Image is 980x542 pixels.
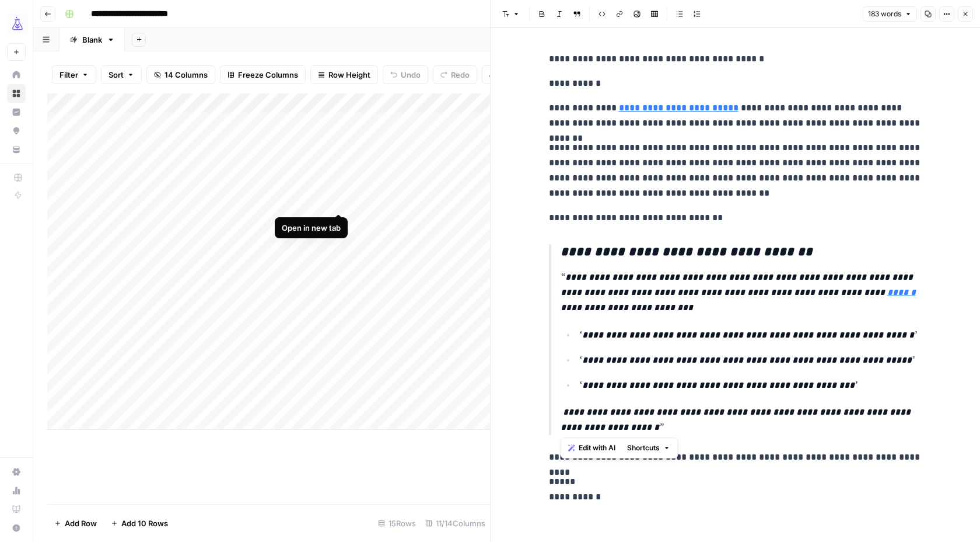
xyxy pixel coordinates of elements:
[146,65,215,84] button: 14 Columns
[401,69,421,81] span: Undo
[101,65,142,84] button: Sort
[238,69,298,81] span: Freeze Columns
[60,28,125,51] a: Blank
[627,443,660,453] span: Shortcuts
[7,65,26,84] a: Home
[7,9,26,39] button: Workspace: AirOps Growth
[622,440,675,456] button: Shortcuts
[451,69,470,81] span: Redo
[563,440,620,456] button: Edit with AI
[282,222,341,234] div: Open in new tab
[65,517,97,529] span: Add Row
[7,13,28,34] img: AirOps Growth Logo
[60,69,78,81] span: Filter
[7,84,26,103] a: Browse
[7,140,26,159] a: Your Data
[104,514,175,533] button: Add 10 Rows
[310,65,378,84] button: Row Height
[328,69,370,81] span: Row Height
[220,65,306,84] button: Freeze Columns
[579,443,615,453] span: Edit with AI
[7,500,26,519] a: Learning Hub
[108,69,124,81] span: Sort
[82,34,102,46] div: Blank
[7,519,26,537] button: Help + Support
[7,463,26,481] a: Settings
[433,65,477,84] button: Redo
[52,65,96,84] button: Filter
[121,517,168,529] span: Add 10 Rows
[863,6,917,22] button: 183 words
[7,481,26,500] a: Usage
[7,103,26,121] a: Insights
[47,514,104,533] button: Add Row
[373,514,421,533] div: 15 Rows
[7,121,26,140] a: Opportunities
[383,65,428,84] button: Undo
[164,69,208,81] span: 14 Columns
[421,514,490,533] div: 11/14 Columns
[868,9,901,19] span: 183 words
